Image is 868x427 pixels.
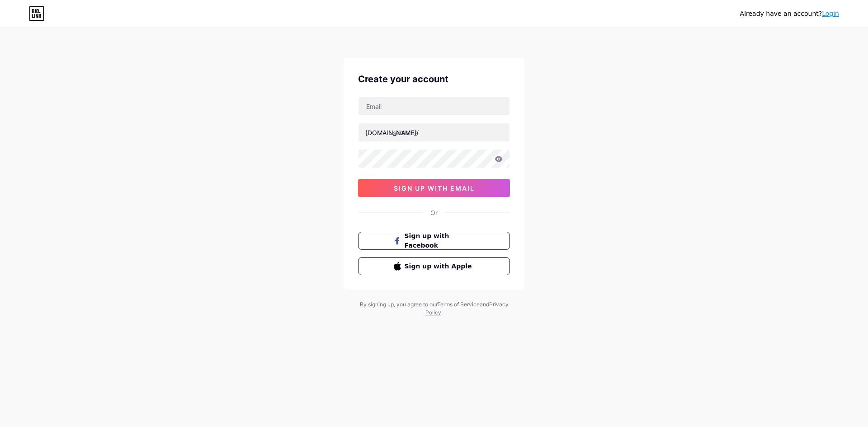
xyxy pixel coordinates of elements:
span: Sign up with Apple [405,262,475,271]
span: Sign up with Facebook [405,231,475,250]
input: username [359,123,509,141]
button: Sign up with Facebook [358,232,510,250]
a: Terms of Service [437,301,480,308]
div: By signing up, you agree to our and . [357,300,511,317]
span: sign up with email [394,184,475,192]
div: Or [430,208,438,217]
input: Email [359,97,509,115]
div: Create your account [358,72,510,86]
button: Sign up with Apple [358,257,510,275]
div: Already have an account? [740,9,839,19]
a: Login [822,10,839,17]
div: [DOMAIN_NAME]/ [365,128,419,137]
button: sign up with email [358,179,510,197]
